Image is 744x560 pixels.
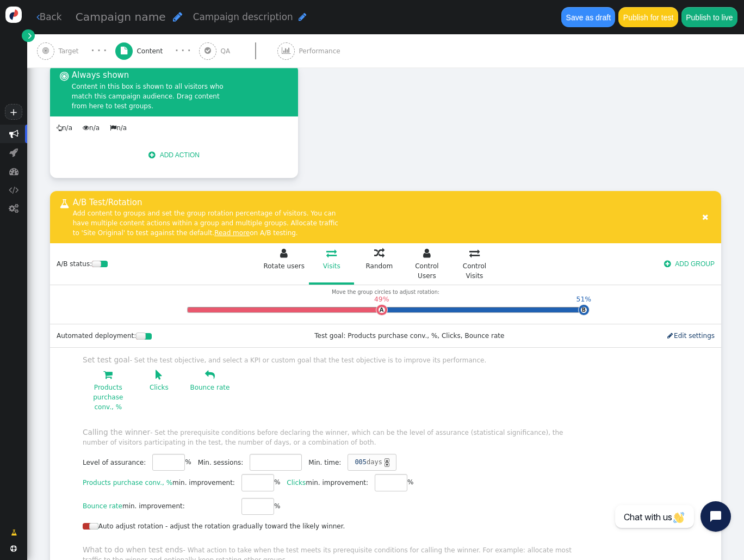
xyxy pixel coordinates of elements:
span:  [110,125,116,131]
span:  [280,248,288,259]
span: QA [221,46,234,56]
span: Campaign name [76,10,166,23]
a:  [22,29,35,42]
div: Move the group circles to adjust rotation: [83,288,689,296]
a: Read more [214,229,250,237]
div: % [241,474,280,491]
img: logo-icon.svg [5,7,22,23]
span:  [326,248,337,259]
span: Bounce rate [83,502,122,510]
span:  [57,125,62,131]
div: Test goal: Products purchase conv., %, Clicks, Bounce rate [314,331,504,341]
button: Save as draft [561,7,615,27]
a:  QA [199,34,277,67]
a: Edit settings [667,332,715,340]
span: n/a [110,124,127,132]
a:  Random [357,244,402,285]
a:  Control Users [405,244,450,285]
span:  [121,47,127,54]
div: % [241,498,280,515]
span:  [282,47,290,54]
a:  Control Visits [452,244,497,285]
td: B [581,307,587,313]
span: n/a [83,124,100,132]
div: Content in this box is shown to all visitors who match this campaign audience. Drag content from ... [72,82,234,111]
button:  [696,208,715,225]
span: Content [137,46,166,56]
div: min. improvement: [83,501,235,511]
span:  [28,31,32,41]
span:  [469,248,480,259]
h4: What to do when test ends [83,545,183,554]
span: Campaign description [193,11,293,22]
span:  [9,147,18,157]
li: Bounce rate [186,367,234,414]
div: - Set the test objective, and select a KPI or custom goal that the test objective is to improve i... [83,354,572,366]
span:  [187,368,233,383]
div: Min. time: [308,458,341,467]
td: A [379,307,385,313]
a:  Rotate users [262,244,307,285]
li: Products purchase conv., % [84,367,132,414]
span:  [11,528,17,538]
button: Publish to live [681,7,737,27]
span: 005 [355,457,367,467]
a:  [4,524,23,541]
a: Back [36,10,62,24]
span:  [9,185,18,194]
span: A/B Test/Rotation [73,198,142,207]
span:  [173,11,182,22]
div: ▲ [385,458,390,463]
span:  [702,213,708,221]
span:  [60,69,72,85]
div: Rotate users [263,261,305,271]
span:  [85,368,131,383]
a:  Target · · · [37,34,115,67]
div: ▼ [385,463,390,467]
span:  [36,13,40,21]
span:  [299,13,306,21]
button: ADD GROUP [658,255,721,272]
span:  [9,129,18,138]
div: 49% [371,296,392,303]
h4: Calling the winner [83,428,150,436]
div: - Set the prerequisite conditions before declaring the winner, which can be the level of assuranc... [83,427,572,448]
li: Clicks [135,367,183,414]
div: Control Users [406,261,448,281]
span:  [60,196,73,212]
span: Products purchase conv., % [83,479,172,487]
span:  [136,368,182,383]
div: Level of assurance: [83,458,146,467]
span:  [667,333,674,339]
span:  [664,260,671,268]
div: 51% [574,296,594,303]
div: A/B status: [50,259,114,269]
span:  [9,204,18,213]
div: % [375,474,413,491]
a:  Performance [277,34,361,67]
h4: Set test goal [83,355,130,364]
a:  Content · · · [115,34,199,67]
span: n/a [57,124,72,132]
span: days [348,454,396,471]
label: Auto adjust rotation - adjust the rotation gradually toward the likely winner. [83,522,345,530]
a:  Visits [309,244,354,285]
span: Target [58,46,82,56]
div: · · · [91,45,107,57]
span:  [10,545,17,552]
div: % [152,454,191,471]
span:  [374,248,385,259]
div: Add content to groups and set the group rotation percentage of visitors. You can have multiple co... [73,208,343,238]
span:  [83,125,89,131]
span:  [148,151,155,159]
span:  [9,167,18,176]
span:  [423,248,431,259]
div: Random [358,261,400,271]
span:  [42,47,49,54]
button: Publish for test [618,7,678,27]
div: min. improvement: [83,478,235,488]
button: ADD ACTION [142,147,206,164]
a: + [5,104,22,120]
div: Control Visits [453,261,495,281]
span: Always shown [72,70,129,80]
